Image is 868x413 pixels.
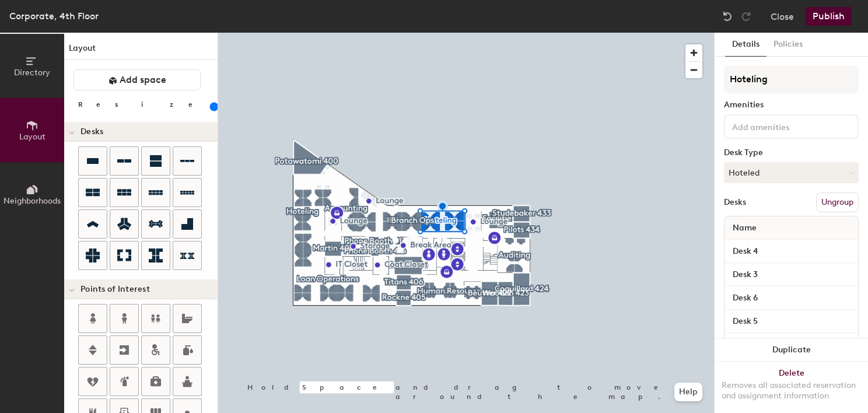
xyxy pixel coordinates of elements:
[715,338,868,362] button: Duplicate
[64,42,218,60] h1: Layout
[14,68,50,78] span: Directory
[727,243,856,260] input: Unnamed desk
[78,100,207,109] div: Resize
[724,162,859,183] button: Hoteled
[73,69,201,90] button: Add space
[724,100,859,110] div: Amenities
[727,337,856,353] input: Unnamed desk
[725,33,766,57] button: Details
[727,313,856,330] input: Unnamed desk
[766,33,810,57] button: Policies
[715,362,868,413] button: DeleteRemoves all associated reservation and assignment information
[120,74,166,86] span: Add space
[9,9,99,23] div: Corporate, 4th Floor
[727,290,856,306] input: Unnamed desk
[3,196,61,206] span: Neighborhoods
[724,148,859,157] div: Desk Type
[727,218,762,239] span: Name
[80,127,103,136] span: Desks
[674,383,702,401] button: Help
[724,198,746,207] div: Desks
[740,10,752,22] img: Redo
[722,10,733,22] img: Undo
[816,192,859,212] button: Ungroup
[80,285,150,294] span: Points of Interest
[722,380,861,401] div: Removes all associated reservation and assignment information
[806,7,852,26] button: Publish
[727,267,856,283] input: Unnamed desk
[771,7,794,26] button: Close
[730,119,835,133] input: Add amenities
[19,132,45,142] span: Layout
